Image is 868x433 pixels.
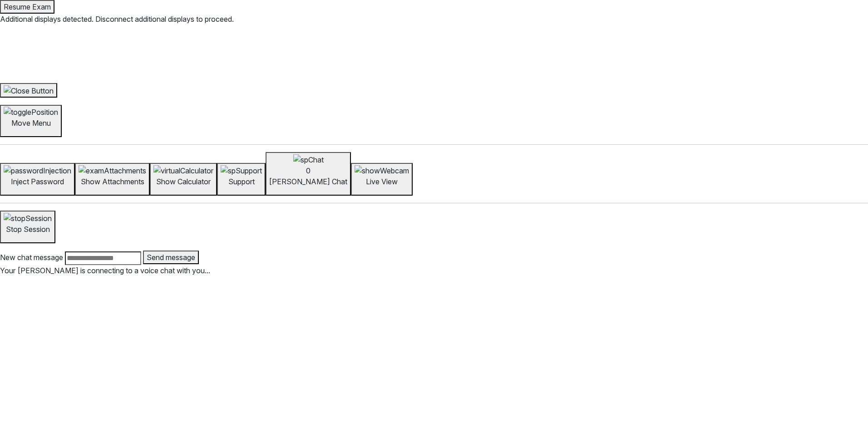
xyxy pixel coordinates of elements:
[293,154,324,165] img: spChat
[75,163,150,196] button: Show Attachments
[150,163,217,196] button: Show Calculator
[153,176,213,187] p: Show Calculator
[4,224,52,235] p: Stop Session
[4,85,54,96] img: Close Button
[147,253,195,262] span: Send message
[79,176,146,187] p: Show Attachments
[355,176,409,187] p: Live View
[217,163,266,196] button: Support
[4,118,58,128] p: Move Menu
[4,176,71,187] p: Inject Password
[221,165,262,176] img: spSupport
[4,165,71,176] img: passwordInjection
[4,107,58,118] img: togglePosition
[355,165,409,176] img: showWebcam
[143,251,199,264] button: Send message
[351,163,413,196] button: Live View
[269,176,347,187] p: [PERSON_NAME] Chat
[4,213,52,224] img: stopSession
[221,176,262,187] p: Support
[153,165,213,176] img: virtualCalculator
[269,165,347,176] div: 0
[266,152,351,196] button: spChat0[PERSON_NAME] Chat
[79,165,146,176] img: examAttachments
